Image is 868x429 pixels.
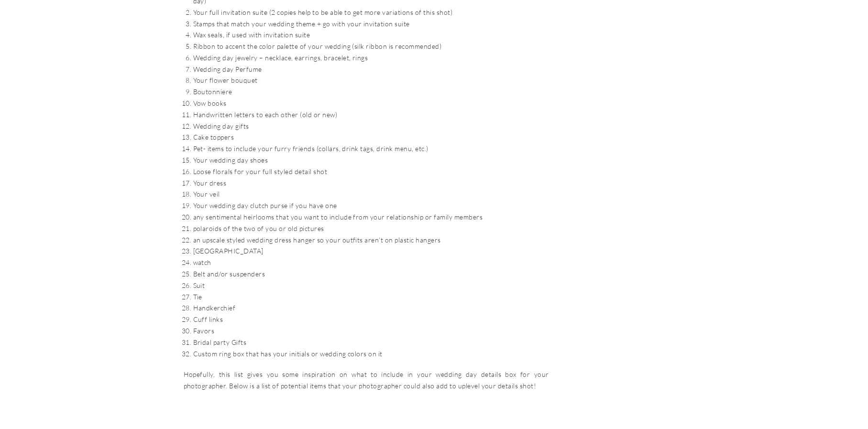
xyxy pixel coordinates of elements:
li: Loose florals for your full styled detail shot [193,166,549,177]
li: Handkerchief [193,302,549,314]
li: Wax seals, if used with invitation suite [193,29,549,41]
li: Suit [193,280,549,291]
li: Boutonniere [193,86,549,98]
li: Stamps that match your wedding theme + go with your invitation suite [193,18,549,30]
li: Your dress [193,177,549,189]
li: Belt and/or suspenders [193,268,549,280]
li: Your full invitation suite (2 copies help to be able to get more variations of this shot) [193,7,549,18]
li: polaroids of the two of you or old pictures [193,223,549,234]
li: Wedding day gifts [193,121,549,132]
li: Tie [193,291,549,303]
li: Cuff links [193,314,549,325]
li: Favors [193,325,549,337]
li: Custom ring box that has your initials or wedding colors on it [193,348,549,360]
li: Your wedding day clutch purse if you have one [193,200,549,211]
li: [GEOGRAPHIC_DATA] [193,245,549,257]
li: any sentimental heirlooms that you want to include from your relationship or family members [193,211,549,223]
li: Pet- items to include your furry friends (collars, drink tags, drink menu, etc.) [193,143,549,154]
p: Hopefully, this list gives you some inspiration on what to include in your wedding day details bo... [184,369,549,392]
li: Handwritten letters to each other (old or new) [193,109,549,121]
li: Your wedding day shoes [193,154,549,166]
li: an upscale styled wedding dress hanger so your outfits aren’t on plastic hangers [193,234,549,246]
li: Vow books [193,98,549,109]
li: Ribbon to accent the color palette of your wedding (silk ribbon is recommended) [193,41,549,52]
li: Your flower bouquet [193,75,549,86]
li: Wedding day jewelry – necklace, earrings, bracelet, rings [193,52,549,64]
li: Cake toppers [193,132,549,143]
li: Wedding day Perfume [193,64,549,75]
li: Your veil [193,188,549,200]
li: watch [193,257,549,268]
li: Bridal party Gifts [193,337,549,348]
